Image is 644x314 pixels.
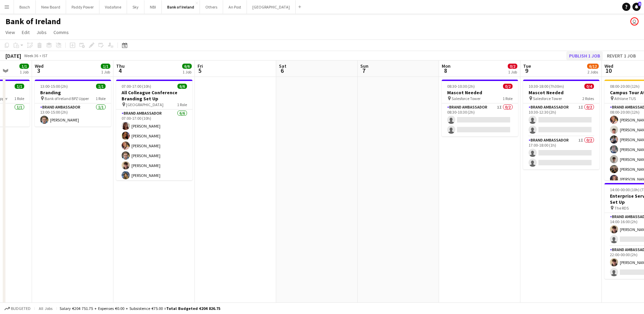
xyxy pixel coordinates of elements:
span: Bank of Ireland BPZ Upper [45,96,89,101]
div: Salary €204 751.75 + Expenses €0.00 + Subsistence €75.00 = [60,306,220,311]
span: 07:00-17:00 (10h) [122,84,151,89]
span: 1/1 [15,84,24,89]
span: 6/6 [177,84,187,89]
app-card-role: Brand Ambassador1I0/210:30-12:30 (2h) [523,103,599,136]
span: Jobs [36,29,47,35]
span: 2 Roles [582,96,594,101]
app-card-role: Brand Ambassador1/113:00-15:00 (2h)[PERSON_NAME] [35,103,111,127]
a: View [3,28,18,37]
span: Tue [523,63,531,69]
span: Athlone TUS [614,96,636,101]
app-card-role: Brand Ambassador1I0/217:00-18:00 (1h) [523,136,599,169]
button: Budgeted [3,305,32,312]
button: NBI [144,0,162,14]
span: 5 [197,67,203,75]
button: An Post [223,0,247,14]
button: Paddy Power [66,0,99,14]
app-user-avatar: Katie Shovlin [630,17,639,26]
button: Bosch [14,0,36,14]
div: 2 Jobs [587,69,598,75]
app-card-role: Brand Ambassador6/607:00-17:00 (10h)[PERSON_NAME][PERSON_NAME][PERSON_NAME][PERSON_NAME][PERSON_N... [116,110,192,182]
button: Revert 1 job [604,51,639,60]
span: 0/4 [584,84,594,89]
h3: Branding [35,89,111,96]
span: 1 Role [503,96,513,101]
div: 1 Job [20,69,29,75]
a: Jobs [34,28,49,37]
span: 1/1 [96,84,106,89]
span: Sat [279,63,286,69]
app-card-role: Brand Ambassador1I0/208:30-10:30 (2h) [442,103,518,136]
div: 1 Job [101,69,110,75]
a: Edit [19,28,32,37]
button: Publish 1 job [566,51,603,60]
span: 1/1 [19,64,29,69]
span: 1 Role [96,96,106,101]
span: All jobs [37,306,54,311]
div: 1 Job [183,69,191,75]
span: 1/1 [101,64,110,69]
span: Edit [22,29,30,35]
span: The RDS [614,205,629,211]
span: 9 [522,67,531,75]
span: 08:30-10:30 (2h) [447,84,475,89]
span: 13:00-15:00 (2h) [40,84,68,89]
button: [GEOGRAPHIC_DATA] [247,0,296,14]
span: Budgeted [11,306,31,311]
button: Sky [127,0,144,14]
span: View [5,29,15,35]
div: [DATE] [5,52,21,59]
span: Thu [116,63,125,69]
span: Total Budgeted €204 826.75 [166,306,220,311]
span: Salesforce Tower [533,96,562,101]
span: Comms [53,29,69,35]
span: Salesforce Tower [452,96,481,101]
h3: Mascot Needed [523,89,599,96]
span: 5 [638,2,641,6]
div: 1 Job [508,69,517,75]
span: 1 Role [177,102,187,107]
span: 6/12 [587,64,599,69]
span: 4 [115,67,125,75]
span: 0/2 [508,64,517,69]
span: [GEOGRAPHIC_DATA] [126,102,163,107]
h3: All Colleague Conference Branding Set Up [116,89,192,102]
span: 0/2 [503,84,513,89]
span: 10:30-18:00 (7h30m) [529,84,564,89]
span: 3 [34,67,44,75]
a: Comms [51,28,72,37]
div: IST [42,53,48,58]
span: 6 [278,67,286,75]
button: Others [200,0,223,14]
span: Wed [35,63,44,69]
span: Mon [442,63,451,69]
a: 5 [632,3,641,11]
app-job-card: 10:30-18:00 (7h30m)0/4Mascot Needed Salesforce Tower2 RolesBrand Ambassador1I0/210:30-12:30 (2h) ... [523,80,599,169]
button: Bank of Ireland [162,0,200,14]
button: New Board [36,0,66,14]
button: Vodafone [99,0,127,14]
span: 1 Role [14,96,24,101]
span: 6/6 [182,64,192,69]
span: 08:00-20:00 (12h) [610,84,640,89]
span: Fri [198,63,203,69]
span: Wed [604,63,613,69]
app-job-card: 08:30-10:30 (2h)0/2Mascot Needed Salesforce Tower1 RoleBrand Ambassador1I0/208:30-10:30 (2h) [442,80,518,136]
span: 10 [603,67,613,75]
span: 8 [441,67,451,75]
span: Sun [360,63,368,69]
h3: Mascot Needed [442,89,518,96]
span: 7 [359,67,368,75]
h1: Bank of Ireland [5,16,61,27]
span: Week 36 [22,53,40,58]
app-job-card: 07:00-17:00 (10h)6/6All Colleague Conference Branding Set Up [GEOGRAPHIC_DATA]1 RoleBrand Ambassa... [116,80,192,180]
app-job-card: 13:00-15:00 (2h)1/1Branding Bank of Ireland BPZ Upper1 RoleBrand Ambassador1/113:00-15:00 (2h)[PE... [35,80,111,127]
